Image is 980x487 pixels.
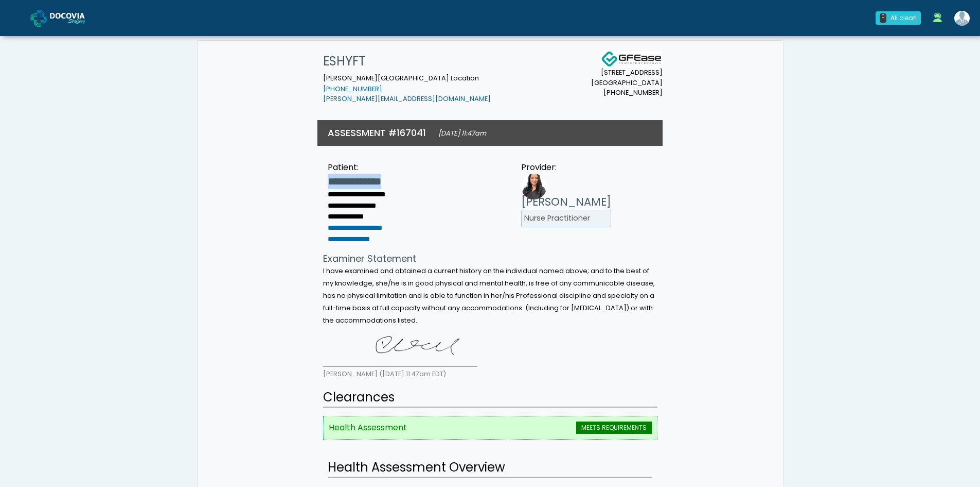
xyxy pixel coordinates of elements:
small: [PERSON_NAME] ([DATE] 11:47am EDT) [323,370,446,378]
img: Docovia [30,10,47,27]
a: [PHONE_NUMBER] [323,85,382,93]
h2: Clearances [323,388,657,408]
h3: ASSESSMENT #167041 [328,126,426,139]
img: Provider image [521,174,547,199]
a: 0 All clear! [869,7,927,29]
small: [PERSON_NAME][GEOGRAPHIC_DATA] Location [323,74,491,104]
button: Open LiveChat chat widget [8,4,39,35]
img: Shakerra Crippen [954,11,970,26]
h1: ESHYFT [323,51,491,72]
div: 0 [880,13,886,23]
a: [PERSON_NAME][EMAIL_ADDRESS][DOMAIN_NAME] [323,94,491,103]
h4: Examiner Statement [323,253,657,264]
a: Docovia [30,1,101,35]
li: Nurse Practitioner [521,210,611,227]
div: Provider: [521,161,611,174]
div: All clear! [890,13,917,23]
span: MEETS REQUIREMENTS [576,422,652,434]
small: [STREET_ADDRESS] [GEOGRAPHIC_DATA] [PHONE_NUMBER] [591,68,663,97]
li: Health Assessment [323,416,657,440]
h3: [PERSON_NAME] [521,194,611,210]
img: h+YAAAAASUVORK5CYII= [323,330,477,366]
h2: Health Assessment Overview [328,458,652,478]
img: Docovia [50,13,101,23]
img: Docovia Staffing Logo [601,51,663,68]
div: Patient: [328,161,408,174]
small: [DATE] 11:47am [438,129,486,138]
small: I have examined and obtained a current history on the individual named above; and to the best of ... [323,266,655,325]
